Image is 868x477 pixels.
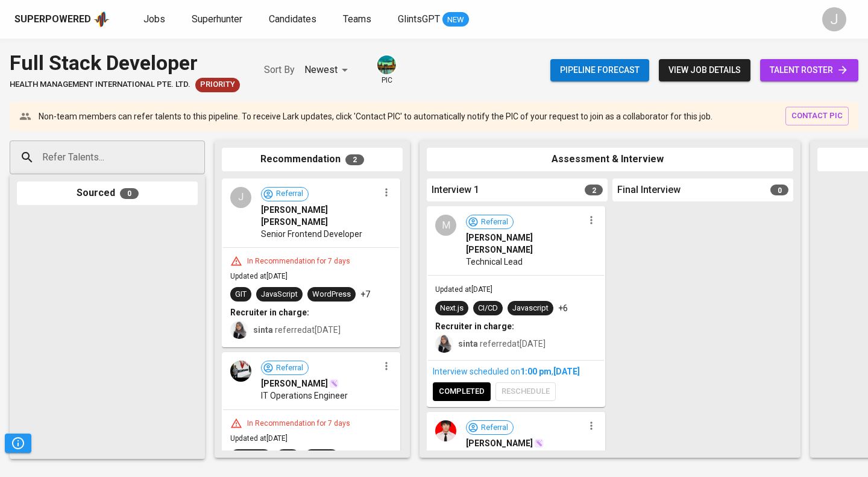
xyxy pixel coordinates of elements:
[435,285,492,294] span: Updated at [DATE]
[230,187,251,208] div: J
[10,48,240,78] div: Full Stack Developer
[822,7,846,31] div: J
[440,303,464,314] div: Next.js
[14,10,110,28] a: Superpoweredapp logo
[93,10,110,28] img: app logo
[230,272,288,280] span: Updated at [DATE]
[242,419,355,429] div: In Recommendation for 7 days
[791,109,843,123] span: contact pic
[442,14,469,26] span: NEW
[433,365,599,377] div: Interview scheduled on ,
[343,12,374,27] a: Teams
[230,308,309,317] b: Recruiter in charge:
[271,362,308,374] span: Referral
[345,154,364,165] span: 2
[458,339,478,349] b: sinta
[512,303,549,314] div: Javascript
[432,183,479,197] span: Interview 1
[466,256,523,268] span: Technical Lead
[343,13,371,25] span: Teams
[10,79,190,90] span: HEALTH MANAGEMENT INTERNATIONAL PTE. LTD.
[261,204,379,228] span: [PERSON_NAME] [PERSON_NAME]
[230,321,248,339] img: sinta.windasari@glints.com
[261,377,328,390] span: [PERSON_NAME]
[435,215,456,236] div: M
[760,59,858,81] a: talent roster
[770,185,788,195] span: 0
[304,59,352,81] div: Newest
[553,367,580,376] span: [DATE]
[264,63,295,77] p: Sort By
[427,148,793,171] div: Assessment & Interview
[466,232,583,256] span: [PERSON_NAME] [PERSON_NAME]
[269,13,316,25] span: Candidates
[304,63,338,77] p: Newest
[398,12,469,27] a: GlintsGPT NEW
[520,367,552,376] span: 1:00 PM
[478,303,498,314] div: CI/CD
[261,289,298,300] div: JavaScript
[195,78,240,92] div: New Job received from Demand Team
[476,216,513,228] span: Referral
[668,63,741,78] span: view job details
[143,12,168,27] a: Jobs
[659,59,750,81] button: view job details
[222,148,403,171] div: Recommendation
[476,422,513,434] span: Referral
[770,63,849,78] span: talent roster
[261,390,348,402] span: IT Operations Engineer
[230,361,251,382] img: c12e3d5d6eb7a5acd25fd936273f0157.jpeg
[458,339,546,349] span: referred at [DATE]
[534,438,544,448] img: magic_wand.svg
[435,335,453,353] img: sinta.windasari@glints.com
[435,420,456,441] img: 1246be3a05c2a67685389f6e13deb21a.png
[312,289,351,300] div: WordPress
[14,13,91,27] div: Superpowered
[398,13,440,25] span: GlintsGPT
[269,12,319,27] a: Candidates
[253,325,273,335] b: sinta
[242,256,355,267] div: In Recommendation for 7 days
[271,188,308,200] span: Referral
[230,434,288,443] span: Updated at [DATE]
[39,110,712,122] p: Non-team members can refer talents to this pipeline. To receive Lark updates, click 'Contact PIC'...
[558,302,568,314] p: +6
[550,59,649,81] button: Pipeline forecast
[192,12,245,27] a: Superhunter
[560,63,640,78] span: Pipeline forecast
[585,185,603,195] span: 2
[143,13,165,25] span: Jobs
[377,55,396,74] img: a5d44b89-0c59-4c54-99d0-a63b29d42bd3.jpg
[120,188,139,199] span: 0
[376,54,397,86] div: pic
[435,321,514,331] b: Recruiter in charge:
[360,288,370,300] p: +7
[617,183,681,197] span: Final Interview
[235,289,247,300] div: GIT
[17,182,198,205] div: Sourced
[253,325,341,335] span: referred at [DATE]
[5,434,31,453] button: Pipeline Triggers
[192,13,242,25] span: Superhunter
[195,79,240,90] span: Priority
[198,156,201,159] button: Open
[329,379,339,388] img: magic_wand.svg
[261,228,362,240] span: Senior Frontend Developer
[785,107,849,125] button: contact pic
